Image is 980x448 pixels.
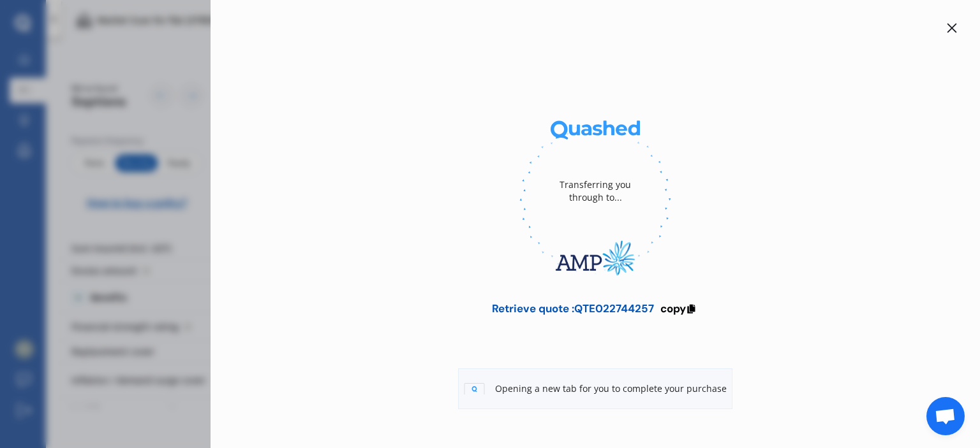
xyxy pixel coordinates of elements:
[458,368,732,409] div: Opening a new tab for you to complete your purchase
[519,229,671,287] img: AMP.webp
[926,397,965,435] div: Open chat
[492,302,654,315] div: Retrieve quote : QTE022744257
[660,301,686,315] span: copy
[544,153,646,229] div: Transferring you through to...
